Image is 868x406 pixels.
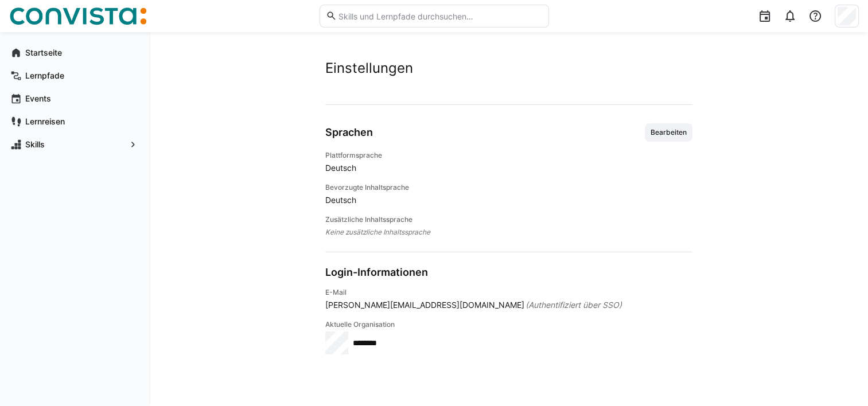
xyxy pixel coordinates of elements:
h4: Aktuelle Organisation [325,320,692,329]
button: Bearbeiten [645,123,692,142]
h4: Zusätzliche Inhaltssprache [325,215,692,224]
h2: Einstellungen [325,60,692,77]
h4: Bevorzugte Inhaltsprache [325,183,692,192]
h3: Login-Informationen [325,266,428,279]
h4: Plattformsprache [325,151,692,160]
h4: E-Mail [325,288,692,297]
span: Bearbeiten [649,128,688,137]
span: Deutsch [325,162,692,174]
span: [PERSON_NAME][EMAIL_ADDRESS][DOMAIN_NAME] [325,299,524,311]
input: Skills und Lernpfade durchsuchen… [337,11,542,21]
h3: Sprachen [325,126,373,139]
span: Keine zusätzliche Inhaltssprache [325,227,692,238]
span: Deutsch [325,194,692,206]
span: (Authentifiziert über SSO) [526,299,622,311]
